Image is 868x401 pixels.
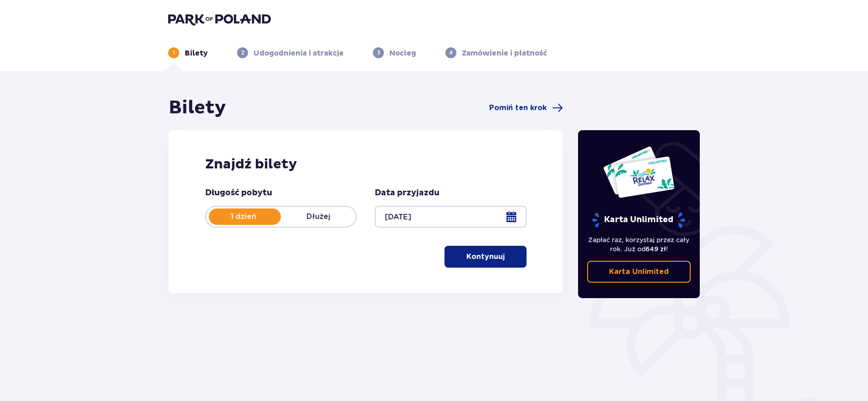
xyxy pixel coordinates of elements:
[205,188,272,198] p: Długość pobytu
[206,212,281,222] p: 1 dzień
[241,49,244,57] p: 2
[168,47,208,58] div: 1Bilety
[375,188,439,198] p: Data przyjazdu
[591,212,686,228] p: Karta Unlimited
[462,48,547,58] p: Zamówienie i płatność
[168,13,271,25] img: Park of Poland logo
[169,96,226,119] h1: Bilety
[445,47,547,58] div: 4Zamówienie i płatność
[253,48,344,58] p: Udogodnienia i atrakcje
[389,48,416,58] p: Nocleg
[185,48,208,58] p: Bilety
[377,49,380,57] p: 3
[205,156,527,173] h2: Znajdź bilety
[609,267,669,277] p: Karta Unlimited
[466,252,505,262] p: Kontynuuj
[489,102,563,113] a: Pomiń ten krok
[281,212,356,222] p: Dłużej
[173,49,175,57] p: 1
[587,261,691,283] a: Karta Unlimited
[373,47,416,58] div: 3Nocleg
[489,103,547,113] span: Pomiń ten krok
[444,246,527,268] button: Kontynuuj
[646,245,666,253] span: 649 zł
[587,235,691,254] p: Zapłać raz, korzystaj przez cały rok. Już od !
[449,49,453,57] p: 4
[603,146,675,198] img: Dwie karty całoroczne do Suntago z napisem 'UNLIMITED RELAX', na białym tle z tropikalnymi liśćmi...
[237,47,344,58] div: 2Udogodnienia i atrakcje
